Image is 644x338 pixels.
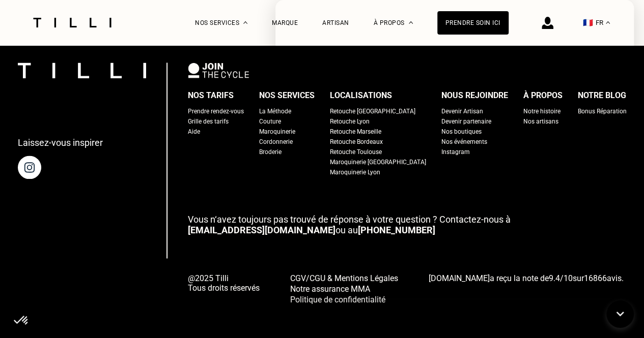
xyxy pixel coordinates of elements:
img: logo Join The Cycle [188,63,249,78]
a: Aide [188,127,200,137]
a: Couture [259,116,281,127]
a: Maroquinerie [259,127,295,137]
img: page instagram de Tilli une retoucherie à domicile [18,156,41,179]
a: Broderie [259,147,282,157]
span: Vous n‘avez toujours pas trouvé de réponse à votre question ? Contactez-nous à [188,214,511,225]
a: Politique de confidentialité [290,293,398,304]
p: ou au [188,214,627,235]
img: Menu déroulant [243,21,247,24]
a: [EMAIL_ADDRESS][DOMAIN_NAME] [188,225,335,235]
span: Politique de confidentialité [290,294,385,304]
img: Logo du service de couturière Tilli [30,18,115,27]
div: Nos tarifs [188,88,234,103]
img: logo Tilli [18,63,146,78]
div: Nos services [259,88,315,103]
span: @2025 Tilli [188,273,260,283]
a: Prendre rendez-vous [188,106,244,116]
span: Tous droits réservés [188,283,260,292]
p: Laissez-vous inspirer [18,137,103,148]
a: Marque [272,19,298,26]
a: Cordonnerie [259,137,293,147]
a: Grille des tarifs [188,116,229,127]
a: La Méthode [259,106,291,116]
